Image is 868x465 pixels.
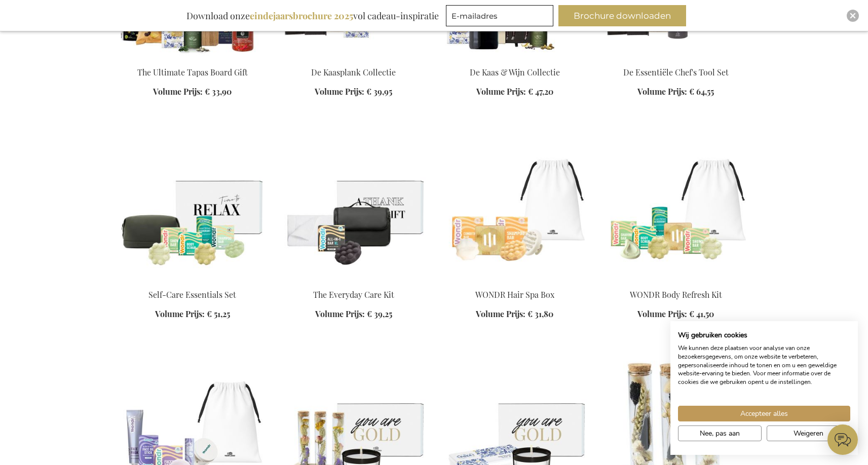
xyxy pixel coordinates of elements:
span: € 41,50 [689,308,714,319]
span: Volume Prijs: [476,86,526,97]
img: The WONDR Hair Spa Box [442,138,587,280]
span: € 33,90 [205,86,232,97]
span: Volume Prijs: [637,308,687,319]
b: eindejaarsbrochure 2025 [250,10,353,22]
button: Pas cookie voorkeuren aan [678,425,762,441]
a: De Kaas & Wijn Collectie [442,54,587,63]
a: Volume Prijs: € 47,20 [476,86,553,98]
span: € 47,20 [528,86,553,97]
a: Volume Prijs: € 64,55 [637,86,714,98]
span: € 39,25 [367,308,392,319]
a: WONDR Hair Spa Box [475,289,554,300]
div: Download onze vol cadeau-inspiratie [182,5,443,26]
span: Volume Prijs: [315,308,365,319]
span: € 64,55 [689,86,714,97]
a: WONDR Body Refresh Kit [603,276,748,286]
img: Close [850,13,856,19]
h2: Wij gebruiken cookies [678,331,850,340]
img: The Self-Care Essentials Set [120,138,265,280]
span: Nee, pas aan [700,428,740,439]
a: The WONDR Hair Spa Box [442,276,587,286]
span: Volume Prijs: [153,86,203,97]
p: We kunnen deze plaatsen voor analyse van onze bezoekersgegevens, om onze website te verbeteren, g... [678,344,850,386]
a: Volume Prijs: € 41,50 [637,308,714,320]
span: Volume Prijs: [637,86,687,97]
span: € 39,95 [366,86,392,97]
span: Weigeren [794,428,823,439]
span: € 51,25 [207,308,230,319]
a: The Everyday Care Kit [313,289,394,300]
a: The Ultimate Tapas Board Gift [120,54,265,63]
a: De Essentiële Chef's Tool Set [603,54,748,63]
a: Volume Prijs: € 31,80 [476,308,553,320]
button: Accepteer alle cookies [678,406,850,421]
a: The Everyday Care Kit [281,276,426,286]
button: Alle cookies weigeren [767,425,850,441]
img: WONDR Body Refresh Kit [603,138,748,280]
img: The Everyday Care Kit [281,138,426,280]
a: WONDR Body Refresh Kit [630,289,722,300]
a: De Kaas & Wijn Collectie [470,67,560,77]
a: The Self-Care Essentials Set [120,276,265,286]
span: Accepteer alles [740,408,788,419]
a: The Ultimate Tapas Board Gift [137,67,248,77]
span: Volume Prijs: [155,308,205,319]
input: E-mailadres [446,5,553,26]
a: Volume Prijs: € 33,90 [153,86,232,98]
span: € 31,80 [527,308,553,319]
a: De Essentiële Chef's Tool Set [623,67,729,77]
span: Volume Prijs: [315,86,364,97]
a: Self-Care Essentials Set [148,289,236,300]
a: Volume Prijs: € 39,25 [315,308,392,320]
a: The Cheese Board Collection [281,54,426,63]
button: Brochure downloaden [558,5,686,26]
iframe: belco-activator-frame [827,424,858,455]
div: Close [847,10,859,22]
a: De Kaasplank Collectie [311,67,396,77]
form: marketing offers and promotions [446,5,556,29]
a: Volume Prijs: € 39,95 [315,86,392,98]
span: Volume Prijs: [476,308,525,319]
a: Volume Prijs: € 51,25 [155,308,230,320]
